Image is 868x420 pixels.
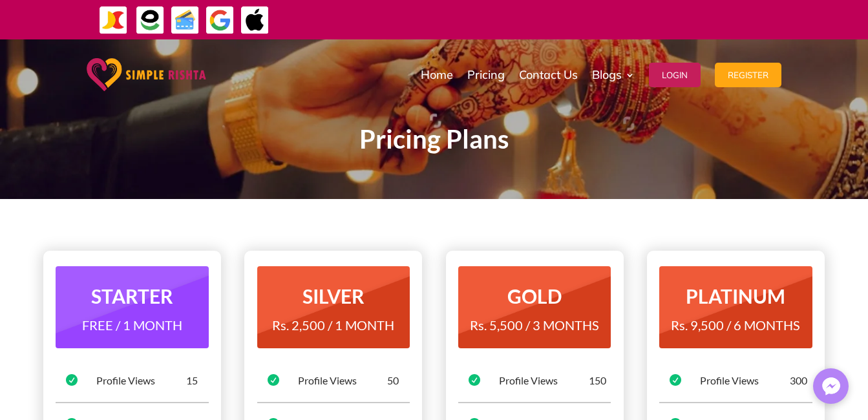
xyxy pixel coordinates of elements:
span: Rs. 9,500 / 6 MONTHS [671,317,800,333]
span:  [66,374,78,386]
span: FREE / 1 MONTH [82,317,182,333]
img: Messenger [818,373,844,399]
img: Credit Cards [171,6,200,35]
strong: PLATINUM [686,284,785,308]
a: Login [649,43,701,107]
img: EasyPaisa-icon [136,6,165,35]
strong: SILVER [302,284,365,308]
img: JazzCash-icon [99,6,128,35]
div: Profile Views [499,373,589,388]
div: Profile Views [700,373,790,388]
button: Register [715,63,781,87]
a: Register [715,43,781,107]
span:  [469,374,480,386]
button: Login [649,63,701,87]
a: Blogs [592,43,635,107]
span: Rs. 5,500 / 3 MONTHS [470,317,599,333]
img: GooglePay-icon [206,6,235,35]
span:  [268,374,279,386]
span:  [670,374,681,386]
a: Pricing [467,43,505,107]
div: Profile Views [96,373,186,388]
strong: GOLD [507,284,562,308]
span: Rs. 2,500 / 1 MONTH [272,317,394,333]
a: Contact Us [519,43,578,107]
div: Profile Views [298,373,388,388]
a: Home [421,43,453,107]
p: Pricing Plans [87,132,781,147]
img: ApplePay-icon [240,6,270,35]
strong: STARTER [91,284,173,308]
